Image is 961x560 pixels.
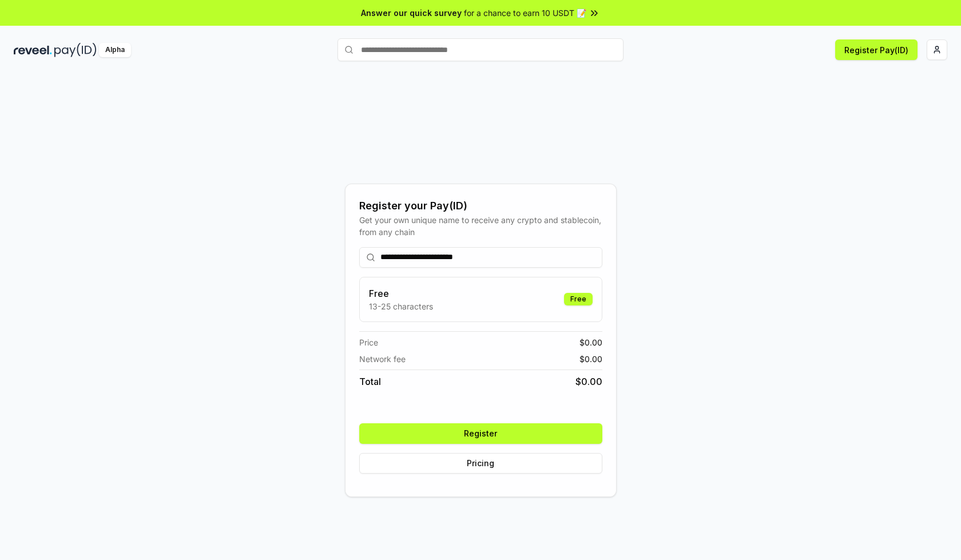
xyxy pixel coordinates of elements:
button: Register [359,423,602,444]
button: Pricing [359,453,602,474]
div: Free [564,293,593,305]
span: Price [359,336,378,348]
span: for a chance to earn 10 USDT 📝 [464,7,586,19]
span: Answer our quick survey [361,7,462,19]
div: Alpha [99,43,131,57]
img: reveel_dark [14,43,52,57]
h3: Free [369,287,433,300]
div: Get your own unique name to receive any crypto and stablecoin, from any chain [359,214,602,238]
p: 13-25 characters [369,300,433,312]
span: Total [359,375,381,388]
span: $ 0.00 [579,336,602,348]
div: Register your Pay(ID) [359,198,602,214]
span: $ 0.00 [575,375,602,388]
img: pay_id [54,43,97,57]
button: Register Pay(ID) [835,39,918,60]
span: Network fee [359,353,406,365]
span: $ 0.00 [579,353,602,365]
